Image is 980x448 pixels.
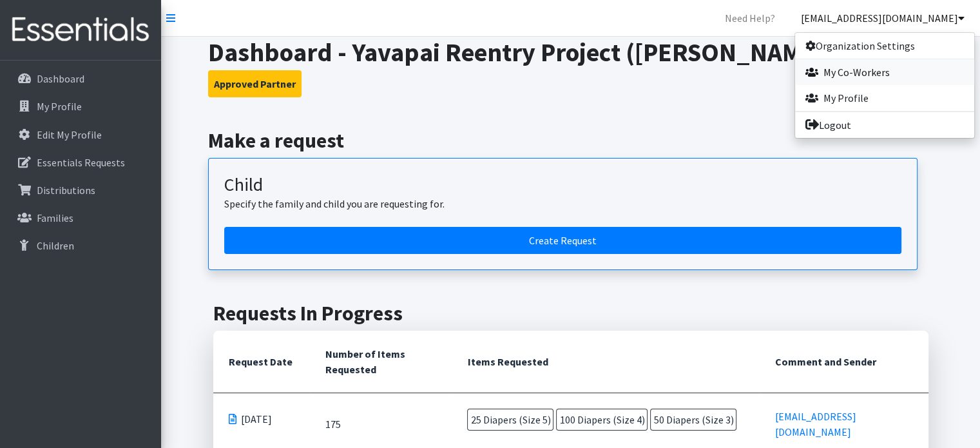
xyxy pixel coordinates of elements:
a: My Profile [795,85,974,111]
p: Edit My Profile [37,128,102,141]
th: Number of Items Requested [310,331,452,393]
a: Dashboard [5,66,156,92]
a: Families [5,205,156,231]
p: Essentials Requests [37,156,125,169]
h2: Requests In Progress [213,301,928,326]
span: [DATE] [241,411,272,427]
a: Distributions [5,177,156,203]
a: My Co-Workers [795,59,974,85]
a: [EMAIL_ADDRESS][DOMAIN_NAME] [775,410,856,438]
a: Logout [795,112,974,138]
a: Organization Settings [795,33,974,59]
a: My Profile [5,93,156,119]
h1: Dashboard - Yavapai Reentry Project ([PERSON_NAME]) [208,37,933,68]
a: [EMAIL_ADDRESS][DOMAIN_NAME] [791,5,975,31]
p: Distributions [37,184,95,197]
span: 25 Diapers (Size 5) [467,409,553,431]
a: Create a request for a child or family [224,227,901,254]
p: Specify the family and child you are requesting for. [224,196,901,211]
img: HumanEssentials [5,8,156,52]
p: Dashboard [37,72,84,85]
h2: Make a request [208,128,933,153]
p: Children [37,239,74,252]
a: Edit My Profile [5,122,156,148]
p: Families [37,211,73,224]
th: Comment and Sender [760,331,928,393]
button: Approved Partner [208,70,302,97]
span: 50 Diapers (Size 3) [650,409,736,431]
a: Essentials Requests [5,150,156,175]
span: 100 Diapers (Size 4) [556,409,648,431]
p: My Profile [37,100,82,113]
a: Children [5,233,156,258]
a: Need Help? [715,5,785,31]
h3: Child [224,174,901,196]
th: Request Date [213,331,310,393]
th: Items Requested [452,331,760,393]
